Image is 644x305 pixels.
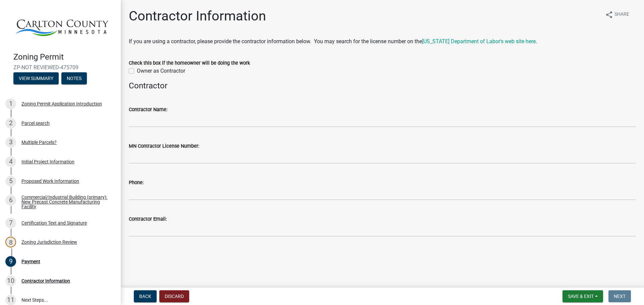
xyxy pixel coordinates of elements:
label: Owner as Contractor [137,67,185,75]
div: Initial Project Information [21,159,74,164]
h1: Contractor Information [129,8,266,24]
wm-modal-confirm: Summary [13,76,59,82]
div: 6 [5,195,16,206]
div: 8 [5,237,16,247]
div: Parcel search [21,121,50,126]
button: Save & Exit [562,290,603,302]
h4: Zoning Permit [13,52,115,62]
a: [US_STATE] Department of Labor's web site here [422,38,536,45]
h4: Contractor [129,81,636,91]
div: Contractor Information [21,279,70,283]
button: Next [608,290,631,302]
span: Next [614,294,626,299]
label: MN Contractor License Number: [129,144,199,149]
label: Contractor Email: [129,217,167,222]
i: share [605,11,613,19]
div: Payment [21,259,40,264]
div: 3 [5,137,16,148]
label: Check this box if the homeowner will be doing the work [129,61,250,66]
div: Multiple Parcels? [21,140,57,145]
span: Share [614,11,629,19]
span: ZP-NOT REVIEWED-475709 [13,64,107,71]
div: 5 [5,176,16,186]
div: 10 [5,276,16,286]
span: Save & Exit [568,294,594,299]
div: 4 [5,156,16,167]
div: 7 [5,218,16,228]
img: Carlton County, Minnesota [13,7,110,45]
div: Commercial/Industrial Building (primary): New Precast Concrete Manufacturing Facility [21,195,110,209]
label: Contractor Name: [129,107,167,112]
wm-modal-confirm: Notes [61,76,87,82]
div: Proposed Work Information [21,179,79,183]
span: Back [139,294,151,299]
div: 2 [5,118,16,129]
p: If you are using a contractor, please provide the contractor information below. You may search fo... [129,37,636,46]
button: Back [134,290,157,302]
div: Zoning Jurisdiction Review [21,240,77,244]
button: View Summary [13,72,59,84]
div: 9 [5,256,16,267]
button: Notes [61,72,87,84]
div: Certification Text and Signature [21,221,87,225]
button: shareShare [600,8,635,21]
button: Discard [159,290,189,302]
label: Phone: [129,180,144,185]
div: Zoning Permit Application Introduction [21,101,102,106]
div: 1 [5,98,16,109]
